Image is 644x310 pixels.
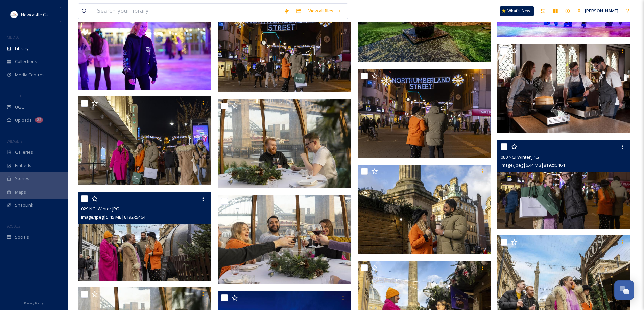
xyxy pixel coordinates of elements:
span: Socials [15,234,29,241]
img: 074 NGI Winter.JPG [78,96,211,185]
img: 028 NGI Winter.JPG [358,165,492,254]
span: image/jpeg | 5.45 MB | 8192 x 5464 [81,214,145,220]
a: What's New [500,6,534,16]
span: SOCIALS [7,224,20,229]
span: COLLECT [7,93,21,98]
input: Search your library [94,4,281,19]
span: Galleries [15,149,33,156]
img: 058 NGI Winter.JPG [218,99,351,188]
span: Uploads [15,117,32,123]
img: TBP_5615.jpg [497,44,632,134]
span: Embeds [15,162,31,169]
a: View all files [305,4,344,18]
span: Privacy Policy [24,301,44,305]
a: [PERSON_NAME] [574,4,622,18]
img: ext_1731326854.244614_-DSC02127.jpg [78,0,212,90]
span: 029 NGI Winter.JPG [81,206,119,212]
span: Library [15,45,28,52]
div: 22 [35,117,43,123]
span: Media Centres [15,72,45,78]
span: Stories [15,175,29,182]
span: SnapLink [15,202,33,208]
img: DqD9wEUd_400x400.jpg [11,11,18,18]
a: Privacy Policy [24,299,44,307]
img: 080 NGI Winter.JPG [497,140,630,229]
span: Maps [15,189,26,195]
span: Collections [15,58,37,65]
img: 084 NGI Winter.JPG [218,3,352,93]
span: image/jpeg | 6.44 MB | 8192 x 5464 [501,162,565,168]
img: 054 NGI Winter.JPG [218,195,352,284]
span: WIDGETS [7,139,22,144]
span: UGC [15,104,24,110]
span: Newcastle Gateshead Initiative [21,11,83,18]
button: Open Chat [614,280,634,300]
span: 080 NGI Winter.JPG [501,154,539,160]
img: 082 NGI Winter.JPG [358,69,491,158]
span: [PERSON_NAME] [585,8,618,14]
span: MEDIA [7,35,19,40]
img: 029 NGI Winter.JPG [78,192,211,281]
